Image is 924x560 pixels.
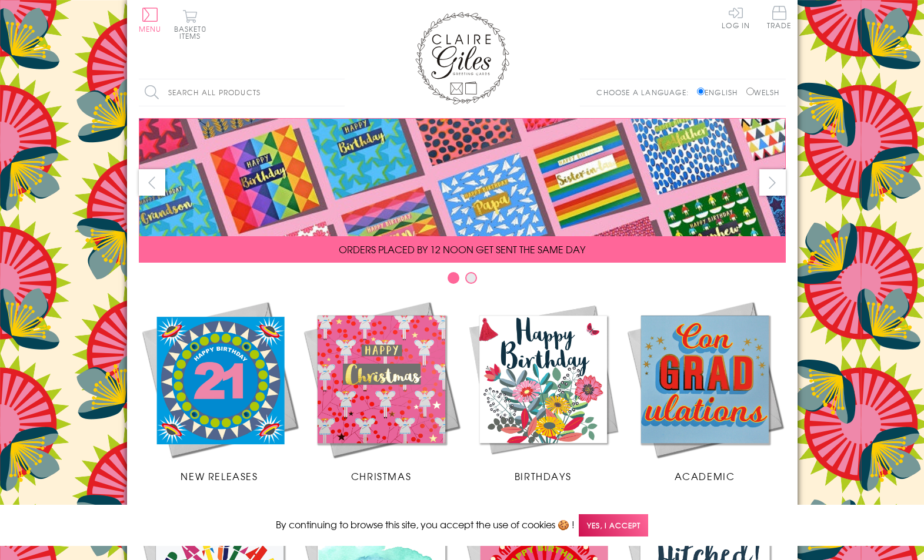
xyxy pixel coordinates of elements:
span: Menu [139,24,162,34]
input: Welsh [746,88,754,95]
button: Basket0 items [174,9,206,39]
button: next [759,169,786,196]
span: ORDERS PLACED BY 12 NOON GET SENT THE SAME DAY [339,242,585,256]
a: Birthdays [462,299,624,483]
span: Academic [675,469,735,483]
span: Birthdays [515,469,571,483]
div: Carousel Pagination [139,271,786,290]
span: 0 items [179,24,206,41]
a: Log In [722,6,750,29]
button: Menu [139,8,162,32]
span: Yes, I accept [579,514,648,537]
label: Welsh [746,87,780,98]
a: Academic [624,299,786,483]
span: Trade [767,6,792,29]
input: Search [333,79,345,106]
a: New Releases [139,299,301,483]
a: Trade [767,6,792,31]
span: New Releases [181,469,258,483]
a: Christmas [301,299,462,483]
button: Carousel Page 1 (Current Slide) [448,272,459,284]
p: Choose a language: [596,87,695,98]
button: prev [139,169,165,196]
span: Christmas [351,469,411,483]
input: English [697,88,705,95]
label: English [697,87,743,98]
input: Search all products [139,79,345,106]
button: Carousel Page 2 [465,272,477,284]
img: Claire Giles Greetings Cards [415,12,509,105]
